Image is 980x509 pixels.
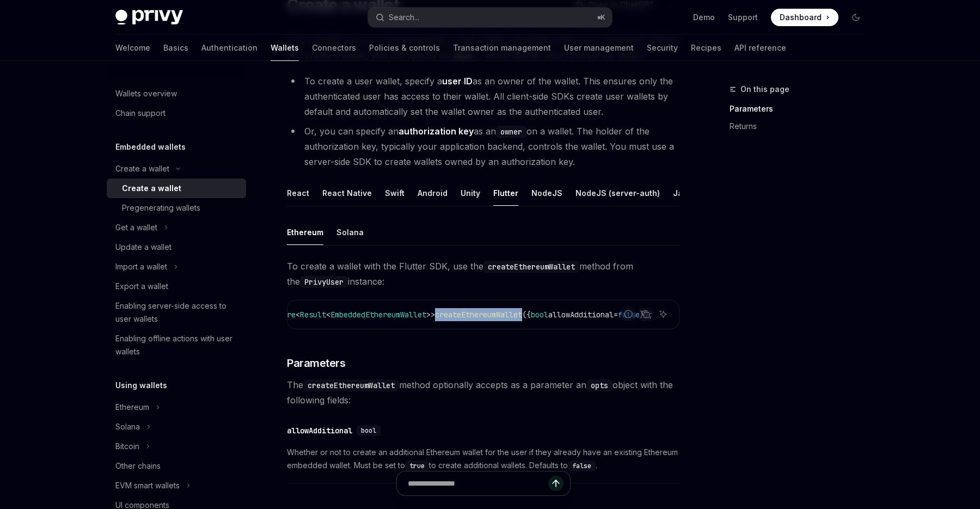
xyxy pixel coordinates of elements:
[336,219,364,245] button: Solana
[418,180,448,206] button: Android
[691,35,721,61] a: Recipes
[271,35,299,61] a: Wallets
[122,201,200,214] div: Pregenerating wallets
[115,221,157,234] div: Get a wallet
[107,277,246,296] a: Export a wallet
[115,440,139,453] div: Bitcoin
[107,159,246,179] button: Create a wallet
[107,437,246,456] button: Bitcoin
[361,426,376,435] span: bool
[522,310,531,320] span: ({
[597,13,605,22] span: ⌘ K
[453,35,551,61] a: Transaction management
[163,35,188,61] a: Basics
[115,479,180,492] div: EVM smart wallets
[287,180,309,206] button: React
[531,180,562,206] button: NodeJS
[115,299,240,326] div: Enabling server-side access to user wallets
[548,310,614,320] span: allowAdditional
[426,310,435,320] span: >>
[300,276,348,288] code: PrivyUser
[405,461,429,471] code: true
[586,379,612,391] code: opts
[771,9,838,26] a: Dashboard
[564,35,634,61] a: User management
[287,73,679,119] li: To create a user wallet, specify a as an owner of the wallet. This ensures only the authenticated...
[300,310,326,320] span: Result
[369,35,440,61] a: Policies & controls
[107,103,246,123] a: Chain support
[740,83,789,96] span: On this page
[287,259,679,289] span: To create a wallet with the Flutter SDK, use the method from the instance:
[115,162,169,175] div: Create a wallet
[107,397,246,417] button: Ethereum
[385,180,405,206] button: Swift
[115,280,168,293] div: Export a wallet
[115,260,167,273] div: Import a wallet
[107,476,246,495] button: EVM smart wallets
[442,76,473,87] strong: user ID
[780,12,822,23] span: Dashboard
[115,241,171,254] div: Update a wallet
[618,310,640,320] span: false
[287,355,345,371] span: Parameters
[287,377,679,408] span: The method optionally accepts as a parameter an object with the following fields:
[287,219,323,245] button: Ethereum
[461,180,480,206] button: Unity
[614,310,618,320] span: =
[115,332,240,358] div: Enabling offline actions with user wallets
[115,140,186,154] h5: Embedded wallets
[435,310,522,320] span: createEthereumWallet
[639,307,653,321] button: Copy the contents from the code block
[847,9,865,26] button: Toggle dark mode
[548,476,563,491] button: Send message
[496,126,526,138] code: owner
[734,35,786,61] a: API reference
[531,310,548,320] span: bool
[107,218,246,237] button: Get a wallet
[647,35,678,61] a: Security
[287,425,352,436] div: allowAdditional
[107,198,246,218] a: Pregenerating wallets
[728,12,758,23] a: Support
[115,107,166,120] div: Chain support
[107,417,246,437] button: Solana
[326,310,330,320] span: <
[287,124,679,169] li: Or, you can specify an as an on a wallet. The holder of the authorization key, typically your app...
[730,100,873,118] a: Parameters
[389,11,419,24] div: Search...
[312,35,356,61] a: Connectors
[330,310,426,320] span: EmbeddedEthereumWallet
[656,307,670,321] button: Ask AI
[115,459,161,473] div: Other chains
[107,84,246,103] a: Wallets overview
[115,35,150,61] a: Welcome
[368,8,612,27] button: Search...⌘K
[115,420,140,433] div: Solana
[107,456,246,476] a: Other chains
[303,379,399,391] code: createEthereumWallet
[115,401,149,414] div: Ethereum
[575,180,660,206] button: NodeJS (server-auth)
[568,461,596,471] code: false
[287,446,679,472] span: Whether or not to create an additional Ethereum wallet for the user if they already have an exist...
[201,35,258,61] a: Authentication
[107,237,246,257] a: Update a wallet
[483,261,579,273] code: createEthereumWallet
[296,310,300,320] span: <
[115,10,183,25] img: dark logo
[493,180,518,206] button: Flutter
[322,180,372,206] button: React Native
[115,379,167,392] h5: Using wallets
[107,329,246,361] a: Enabling offline actions with user wallets
[122,182,181,195] div: Create a wallet
[399,126,474,137] strong: authorization key
[621,307,635,321] button: Report incorrect code
[107,257,246,277] button: Import a wallet
[730,118,873,135] a: Returns
[107,296,246,329] a: Enabling server-side access to user wallets
[673,180,692,206] button: Java
[115,87,177,100] div: Wallets overview
[408,471,548,495] input: Ask a question...
[693,12,715,23] a: Demo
